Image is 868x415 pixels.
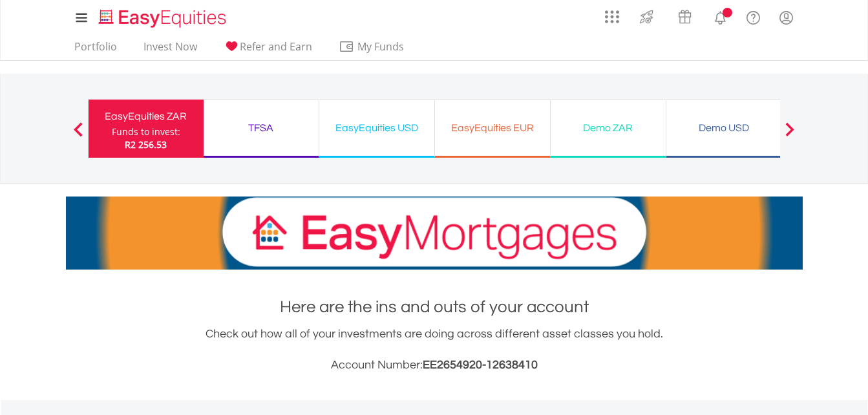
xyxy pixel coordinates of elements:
[96,107,196,125] div: EasyEquities ZAR
[327,119,427,137] div: EasyEquities USD
[443,119,542,137] div: EasyEquities EUR
[240,39,312,54] span: Refer and Earn
[96,8,231,29] img: EasyEquities_Logo.png
[138,40,202,60] a: Invest Now
[66,325,803,374] div: Check out how all of your investments are doing across different asset classes you hold.
[666,3,704,27] a: Vouchers
[777,129,803,142] button: Next
[770,3,803,32] a: My Profile
[66,295,803,319] h1: Here are the ins and outs of your account
[423,359,538,371] span: EE2654920-12638410
[125,138,167,151] span: R2 256.53
[112,125,180,138] div: Funds to invest:
[674,6,695,27] img: vouchers-v2.svg
[605,10,619,24] img: grid-menu-icon.svg
[737,3,770,29] a: FAQ's and Support
[69,40,122,60] a: Portfolio
[65,129,91,142] button: Previous
[704,3,737,29] a: Notifications
[339,38,423,55] span: My Funds
[211,119,311,137] div: TFSA
[66,197,803,270] img: EasyMortage Promotion Banner
[674,119,774,137] div: Demo USD
[558,119,658,137] div: Demo ZAR
[636,6,657,27] img: thrive-v2.svg
[94,3,231,29] a: Home page
[218,40,317,60] a: Refer and Earn
[66,356,803,374] h3: Account Number:
[597,3,628,24] a: AppsGrid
